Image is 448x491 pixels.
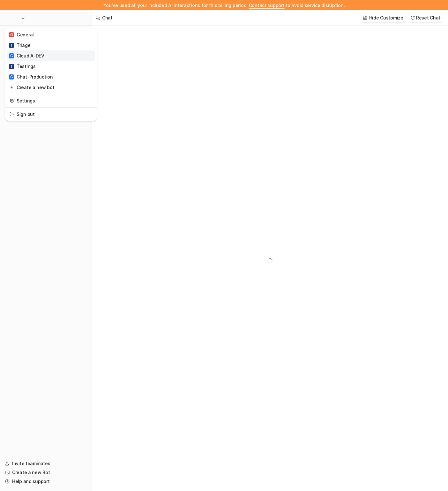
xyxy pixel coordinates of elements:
span: C [9,53,14,58]
span: C [9,74,14,79]
img: reset [10,97,14,104]
span: T [9,43,14,48]
img: reset [10,84,14,91]
div: Chat-Production [9,73,53,80]
div: Testings [9,63,36,70]
div: CloudIA-DEV [9,52,44,59]
a: Settings [7,95,95,106]
span: G [9,32,14,37]
a: Create a new bot [7,82,95,93]
div: Triage [9,42,30,49]
span: T [9,64,14,69]
div: General [9,31,34,38]
a: Sign out [7,109,95,119]
img: reset [10,111,14,117]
